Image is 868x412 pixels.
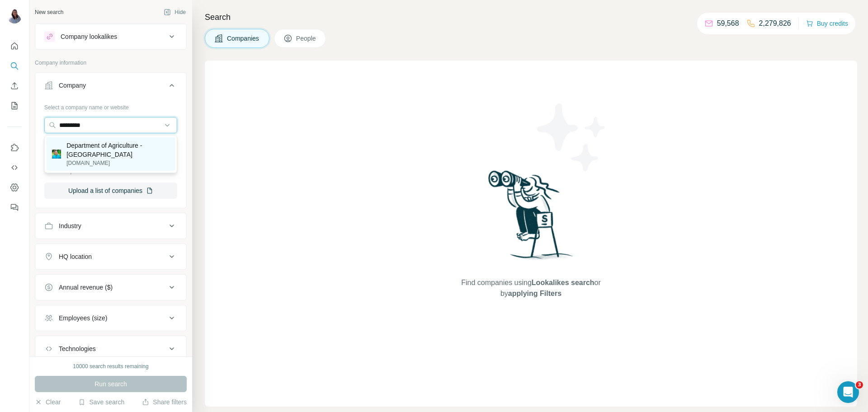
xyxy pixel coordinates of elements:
[759,18,791,29] p: 2,279,826
[7,9,22,23] img: Avatar
[35,75,186,100] button: Company
[531,97,613,178] img: Surfe Illustration - Stars
[66,159,170,167] p: [DOMAIN_NAME]
[508,290,561,297] span: applying Filters
[7,38,22,54] button: Quick start
[35,398,61,407] button: Clear
[717,18,739,29] p: 59,568
[59,81,86,90] div: Company
[7,199,22,215] button: Feedback
[59,344,96,353] div: Technologies
[59,252,92,261] div: HQ location
[44,183,177,199] button: Upload a list of companies
[532,279,594,286] span: Lookalikes search
[484,168,578,269] img: Surfe Illustration - Woman searching with binoculars
[7,140,22,156] button: Use Surfe on LinkedIn
[205,11,857,23] h4: Search
[78,398,124,407] button: Save search
[59,283,113,292] div: Annual revenue ($)
[35,59,187,67] p: Company information
[837,381,859,403] iframe: Intercom live chat
[7,78,22,94] button: Enrich CSV
[52,150,61,159] img: Department of Agriculture - Philippines
[458,277,603,299] span: Find companies using or by
[35,246,186,267] button: HQ location
[59,221,81,230] div: Industry
[35,307,186,329] button: Employees (size)
[806,17,848,30] button: Buy credits
[7,179,22,196] button: Dashboard
[35,8,63,16] div: New search
[227,34,260,43] span: Companies
[66,141,170,159] p: Department of Agriculture - [GEOGRAPHIC_DATA]
[7,98,22,114] button: My lists
[142,398,187,407] button: Share filters
[296,34,317,43] span: People
[44,100,177,112] div: Select a company name or website
[7,159,22,176] button: Use Surfe API
[73,362,148,370] div: 10000 search results remaining
[61,32,117,41] div: Company lookalikes
[35,276,186,298] button: Annual revenue ($)
[35,26,186,47] button: Company lookalikes
[856,381,863,389] span: 3
[157,5,192,19] button: Hide
[59,314,107,323] div: Employees (size)
[35,215,186,237] button: Industry
[7,58,22,74] button: Search
[35,338,186,360] button: Technologies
